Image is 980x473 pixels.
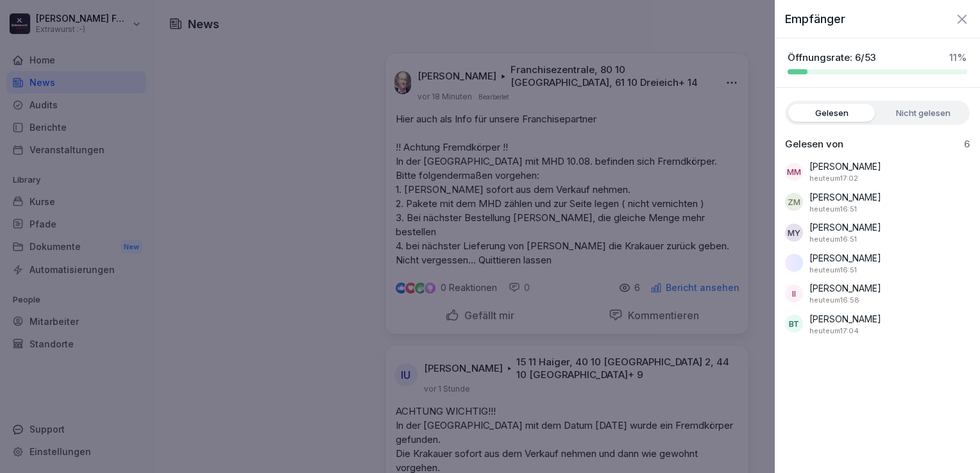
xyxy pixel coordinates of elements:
p: Gelesen von [785,138,843,151]
div: MM [785,163,803,181]
img: f4fyfhbhdu0xtcfs970xijct.png [785,254,803,272]
p: 19. August 2025 um 16:51 [809,265,857,276]
div: MY [785,224,803,242]
p: [PERSON_NAME] [809,312,881,326]
p: [PERSON_NAME] [809,251,881,265]
div: BT [785,315,803,333]
p: Öffnungsrate: 6/53 [788,51,876,64]
p: 6 [964,138,970,151]
p: Empfänger [785,10,845,28]
p: [PERSON_NAME] [809,190,881,204]
div: ZM [785,193,803,211]
div: II [785,285,803,303]
p: 19. August 2025 um 16:51 [809,204,857,215]
p: [PERSON_NAME] [809,281,881,295]
p: 11 % [949,51,967,64]
label: Nicht gelesen [880,104,967,122]
p: 19. August 2025 um 16:58 [809,295,859,306]
p: [PERSON_NAME] [809,220,881,234]
p: 19. August 2025 um 17:02 [809,173,858,184]
p: 19. August 2025 um 16:51 [809,234,857,245]
p: 19. August 2025 um 17:04 [809,326,859,336]
label: Gelesen [788,104,875,122]
p: [PERSON_NAME] [809,160,881,173]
